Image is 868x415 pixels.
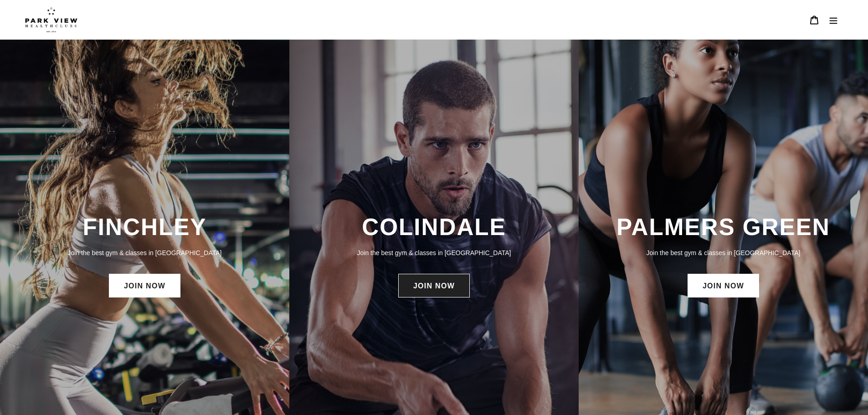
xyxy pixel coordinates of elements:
[688,274,759,297] a: JOIN NOW: Palmers Green Membership
[824,10,843,30] button: Menu
[398,274,470,297] a: JOIN NOW: Colindale Membership
[588,213,859,241] h3: PALMERS GREEN
[298,248,570,258] p: Join the best gym & classes in [GEOGRAPHIC_DATA]
[298,213,570,241] h3: COLINDALE
[9,248,280,258] p: Join the best gym & classes in [GEOGRAPHIC_DATA]
[588,248,859,258] p: Join the best gym & classes in [GEOGRAPHIC_DATA]
[109,274,180,297] a: JOIN NOW: Finchley Membership
[25,7,77,32] img: Park view health clubs is a gym near you.
[9,213,280,241] h3: FINCHLEY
